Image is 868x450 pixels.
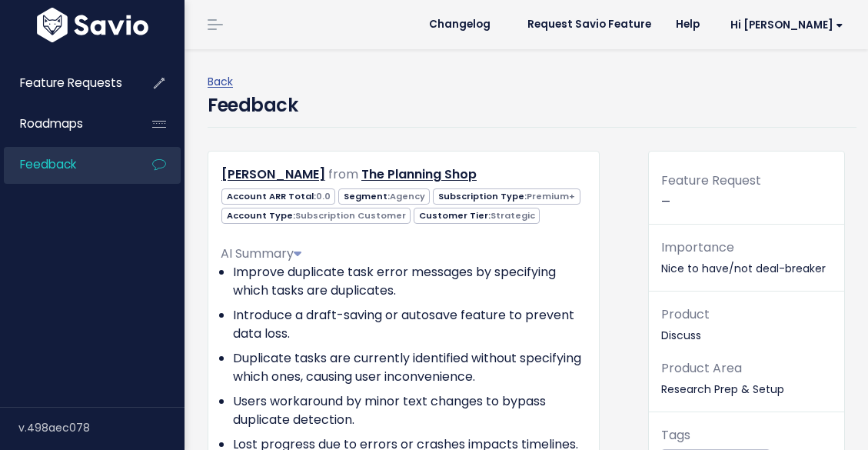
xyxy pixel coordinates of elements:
span: Feedback [20,156,76,172]
span: Subscription Type: [433,188,580,205]
span: Changelog [429,19,491,30]
p: Nice to have/not deal-breaker [661,237,832,278]
li: Introduce a draft-saving or autosave feature to prevent data loss. [233,306,587,343]
span: Roadmaps [20,115,83,132]
span: Feature Requests [20,75,122,91]
span: Hi [PERSON_NAME] [730,19,843,31]
a: Roadmaps [4,106,128,142]
span: from [328,165,358,183]
span: Agency [390,190,425,202]
a: Hi [PERSON_NAME] [712,13,856,37]
a: [PERSON_NAME] [221,165,325,183]
span: Tags [661,426,690,444]
span: Customer Tier: [414,208,540,224]
span: Account Type: [221,208,411,224]
p: Research Prep & Setup [661,358,832,399]
a: Back [208,74,233,89]
span: Premium+ [527,190,575,202]
a: Help [663,13,712,36]
span: Product [661,305,710,323]
li: Improve duplicate task error messages by specifying which tasks are duplicates. [233,263,587,300]
span: Product Area [661,359,742,377]
div: — [649,170,844,225]
span: Account ARR Total: [221,188,335,205]
span: AI Summary [221,245,301,262]
div: v.498aec078 [18,408,185,448]
li: Duplicate tasks are currently identified without specifying which ones, causing user inconvenience. [233,349,587,386]
img: logo-white.9d6f32f41409.svg [33,8,152,42]
li: Users workaround by minor text changes to bypass duplicate detection. [233,392,587,429]
a: Feedback [4,147,128,182]
p: Discuss [661,304,832,345]
span: Segment: [338,188,430,205]
span: Strategic [491,209,535,222]
span: 0.0 [316,190,331,202]
a: The Planning Shop [361,165,477,183]
span: Subscription Customer [295,209,406,222]
span: Feature Request [661,172,761,189]
h4: Feedback [208,92,298,119]
a: Feature Requests [4,65,128,101]
span: Importance [661,238,734,256]
a: Request Savio Feature [515,13,663,36]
